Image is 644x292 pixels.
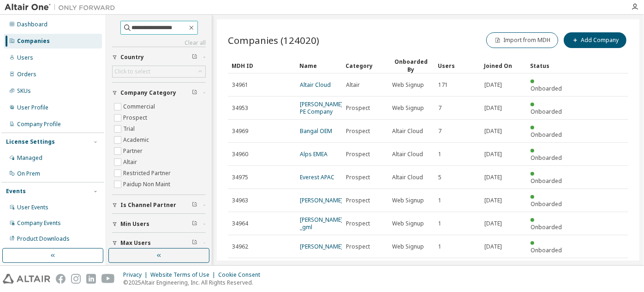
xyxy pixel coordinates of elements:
div: On Prem [17,170,40,177]
span: Country [120,54,144,61]
span: Altair Cloud [392,128,423,135]
span: 34969 [232,128,248,135]
label: Commercial [123,101,157,112]
span: Company Category [120,89,176,97]
span: Clear filter [192,201,197,209]
button: Country [112,47,206,67]
button: Company Category [112,83,206,103]
span: [DATE] [484,128,502,135]
span: 7 [438,104,441,112]
span: Onboarded [531,108,562,116]
span: Onboarded [531,131,562,139]
span: Clear filter [192,89,197,97]
span: Onboarded [531,200,562,208]
span: 1 [438,151,441,158]
span: Prospect [346,104,370,112]
span: Web Signup [392,197,424,204]
div: Orders [17,71,36,78]
div: User Profile [17,104,48,111]
span: [DATE] [484,151,502,158]
span: Altair Cloud [392,151,423,158]
img: youtube.svg [101,274,115,284]
div: MDH ID [232,58,292,73]
span: 7 [438,128,441,135]
span: Prospect [346,174,370,181]
span: Prospect [346,128,370,135]
span: 34961 [232,81,248,89]
a: [PERSON_NAME] [300,196,343,204]
span: [DATE] [484,197,502,204]
span: 34963 [232,197,248,204]
button: Add Company [564,32,626,48]
span: Web Signup [392,104,424,112]
button: Is Channel Partner [112,195,206,215]
div: Status [530,58,569,73]
label: Paidup Non Maint [123,179,172,190]
span: Web Signup [392,220,424,227]
span: 1 [438,197,441,204]
label: Prospect [123,112,149,123]
div: Companies [17,37,50,45]
span: Web Signup [392,243,424,250]
div: Name [299,58,338,73]
span: 34962 [232,243,248,250]
img: Altair One [5,3,120,12]
span: 1 [438,243,441,250]
div: Company Events [17,219,61,227]
span: Onboarded [531,154,562,162]
p: © 2025 Altair Engineering, Inc. All Rights Reserved. [123,279,266,286]
a: Everest APAC [300,173,334,181]
span: Web Signup [392,81,424,89]
span: Onboarded [531,177,562,185]
span: Min Users [120,220,149,228]
div: User Events [17,204,48,211]
label: Trial [123,123,137,134]
img: altair_logo.svg [3,274,50,284]
span: Clear filter [192,239,197,247]
img: instagram.svg [71,274,81,284]
div: SKUs [17,87,31,95]
button: Import from MDH [486,32,558,48]
a: [PERSON_NAME] PE Company [300,100,343,116]
a: Bangal OEM [300,127,332,135]
div: Dashboard [17,21,48,28]
span: Altair [346,81,360,89]
a: [PERSON_NAME] _gml [300,216,343,231]
span: [DATE] [484,174,502,181]
div: Category [346,58,384,73]
span: Prospect [346,151,370,158]
div: Click to select [113,66,205,77]
span: 1 [438,220,441,227]
div: Website Terms of Use [150,271,218,279]
span: Altair Cloud [392,174,423,181]
button: Min Users [112,214,206,234]
span: Onboarded [531,223,562,231]
div: Users [438,58,477,73]
span: [DATE] [484,104,502,112]
div: Events [6,188,26,195]
div: Cookie Consent [218,271,266,279]
a: Altair Cloud [300,81,331,89]
label: Academic [123,134,151,146]
img: facebook.svg [56,274,66,284]
span: Clear filter [192,220,197,228]
div: Product Downloads [17,235,70,243]
label: Restricted Partner [123,168,173,179]
span: Companies (124020) [228,34,319,47]
span: [DATE] [484,243,502,250]
div: Onboarded By [392,58,430,73]
span: Is Channel Partner [120,201,176,209]
span: 34964 [232,220,248,227]
span: Max Users [120,239,151,247]
div: Company Profile [17,121,61,128]
span: [DATE] [484,220,502,227]
a: Clear all [112,39,206,47]
label: Partner [123,146,144,157]
span: 34960 [232,151,248,158]
span: Prospect [346,220,370,227]
a: [PERSON_NAME] [300,243,343,250]
label: Altair [123,157,139,168]
span: Onboarded [531,85,562,92]
span: Clear filter [192,54,197,61]
div: License Settings [6,138,55,146]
